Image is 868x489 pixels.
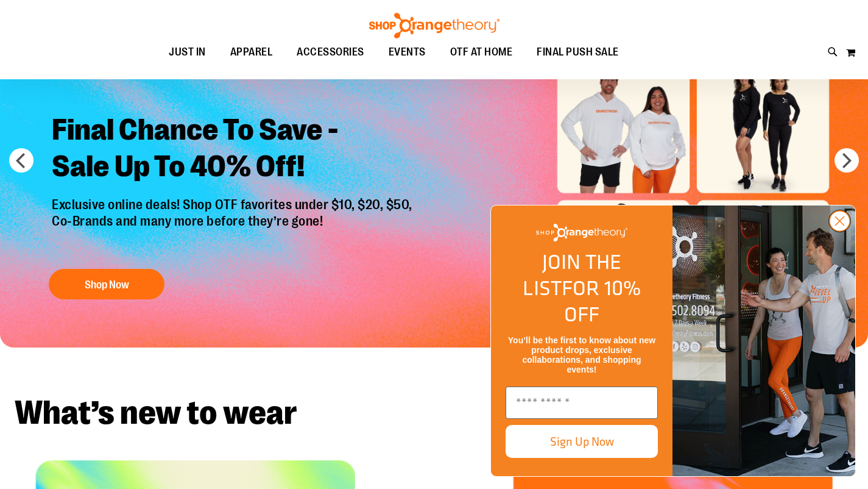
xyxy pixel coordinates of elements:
span: JUST IN [169,38,206,66]
button: Close dialog [828,210,851,232]
span: EVENTS [389,38,426,66]
img: Shop Orangetheory [367,13,501,38]
button: next [834,148,859,173]
button: prev [9,148,34,173]
span: JOIN THE LIST [523,246,621,303]
h2: Final Chance To Save - Sale Up To 40% Off! [43,103,425,198]
span: You’ll be the first to know about new product drops, exclusive collaborations, and shopping events! [508,335,655,374]
span: ACCESSORIES [297,38,364,66]
span: FINAL PUSH SALE [537,38,619,66]
div: FLYOUT Form [478,193,868,489]
a: FINAL PUSH SALE [524,38,631,66]
img: Shop Orangtheory [672,205,855,476]
span: APPAREL [230,38,273,66]
a: EVENTS [376,38,438,66]
button: Sign Up Now [506,425,658,458]
a: APPAREL [218,38,285,66]
a: OTF AT HOME [438,38,525,66]
p: Exclusive online deals! Shop OTF favorites under $10, $20, $50, Co-Brands and many more before th... [43,198,425,257]
input: Enter email [506,387,658,419]
a: ACCESSORIES [284,38,376,66]
span: FOR 10% OFF [562,273,641,329]
a: JUST IN [157,38,218,66]
span: OTF AT HOME [450,38,513,66]
button: Shop Now [49,269,164,299]
img: Shop Orangetheory [536,224,627,241]
a: Final Chance To Save -Sale Up To 40% Off! Exclusive online deals! Shop OTF favorites under $10, $... [43,103,425,306]
h2: What’s new to wear [15,396,853,430]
